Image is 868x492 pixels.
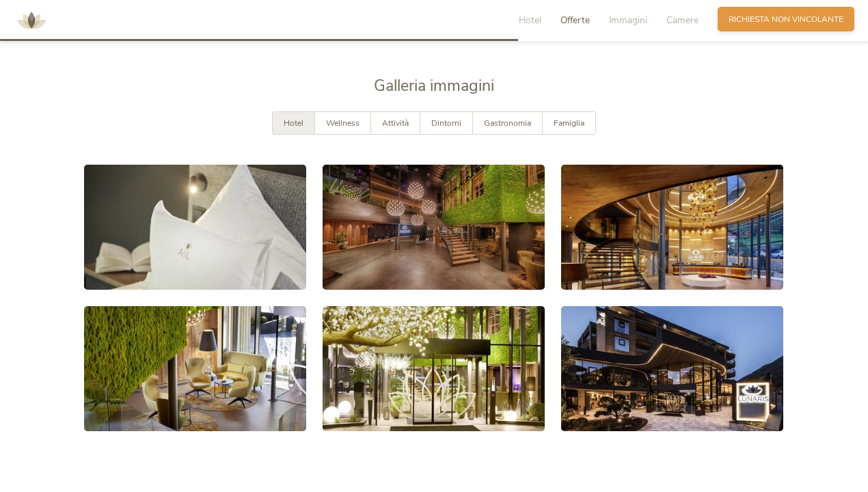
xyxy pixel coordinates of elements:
span: Offerte [560,14,590,27]
span: Hotel [284,118,303,128]
span: Galleria immagini [374,75,494,96]
span: Immagini [609,14,647,27]
a: AMONTI & LUNARIS Wellnessresort [11,16,52,24]
span: Wellness [326,118,360,128]
span: Famiglia [554,118,584,128]
span: Attività [382,118,409,128]
span: Richiesta non vincolante [729,14,843,25]
span: Hotel [519,14,541,27]
span: Camere [666,14,699,27]
span: Gastronomia [484,118,531,128]
span: Dintorni [431,118,461,128]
